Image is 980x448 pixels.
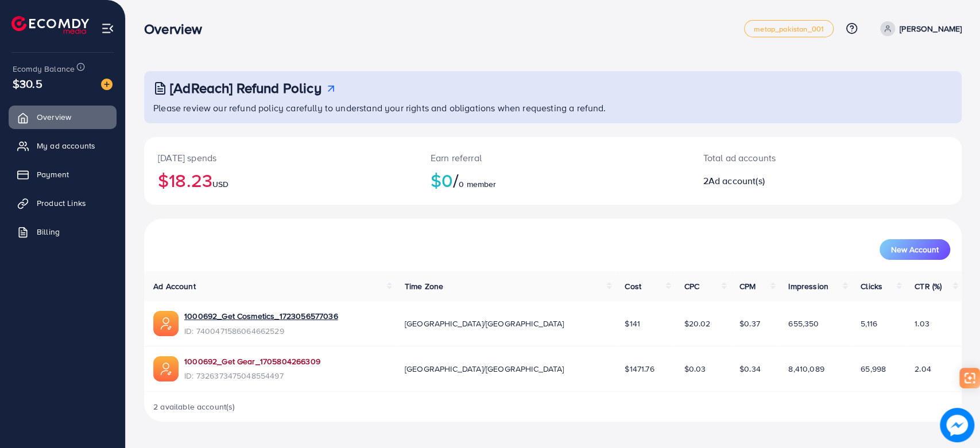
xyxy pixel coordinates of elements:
[703,151,880,165] p: Total ad accounts
[431,169,676,191] h2: $0
[184,310,338,322] a: 1000692_Get Cosmetics_1723056577036
[861,318,877,329] span: 5,116
[900,22,962,36] p: [PERSON_NAME]
[459,178,496,190] span: 0 member
[684,281,699,292] span: CPC
[153,401,235,412] span: 2 available account(s)
[13,75,42,92] span: $30.5
[788,318,819,329] span: 655,350
[625,318,640,329] span: $141
[184,370,320,381] span: ID: 7326373475048554497
[37,197,86,209] span: Product Links
[684,318,710,329] span: $20.02
[891,246,939,254] span: New Account
[37,111,71,123] span: Overview
[153,356,179,381] img: ic-ads-acc.e4c84228.svg
[405,363,564,375] span: [GEOGRAPHIC_DATA]/[GEOGRAPHIC_DATA]
[788,281,828,292] span: Impression
[184,356,320,367] a: 1000692_Get Gear_1705804266309
[9,163,117,186] a: Payment
[625,281,641,292] span: Cost
[101,79,113,90] img: image
[153,311,179,336] img: ic-ads-acc.e4c84228.svg
[37,226,60,237] span: Billing
[915,281,942,292] span: CTR (%)
[754,25,824,33] span: metap_pakistan_001
[405,281,443,292] span: Time Zone
[405,318,564,329] span: [GEOGRAPHIC_DATA]/[GEOGRAPHIC_DATA]
[37,169,69,180] span: Payment
[625,363,654,375] span: $1471.76
[788,363,824,375] span: 8,410,089
[739,363,761,375] span: $0.34
[708,174,764,187] span: Ad account(s)
[13,63,75,75] span: Ecomdy Balance
[153,281,196,292] span: Ad Account
[170,80,321,96] h3: [AdReach] Refund Policy
[876,21,962,36] a: [PERSON_NAME]
[431,151,676,165] p: Earn referral
[11,16,89,34] img: logo
[861,281,882,292] span: Clicks
[212,178,228,190] span: USD
[158,151,403,165] p: [DATE] spends
[943,411,971,439] img: image
[684,363,706,375] span: $0.03
[9,220,117,243] a: Billing
[37,140,95,151] span: My ad accounts
[184,325,338,337] span: ID: 7400471586064662529
[9,192,117,215] a: Product Links
[915,318,929,329] span: 1.03
[101,22,114,35] img: menu
[915,363,931,375] span: 2.04
[453,167,459,193] span: /
[744,20,834,37] a: metap_pakistan_001
[861,363,886,375] span: 65,998
[153,101,955,115] p: Please review our refund policy carefully to understand your rights and obligations when requesti...
[9,106,117,128] a: Overview
[9,134,117,157] a: My ad accounts
[144,21,211,37] h3: Overview
[703,176,880,186] h2: 2
[880,239,950,260] button: New Account
[158,169,403,191] h2: $18.23
[739,281,756,292] span: CPM
[739,318,760,329] span: $0.37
